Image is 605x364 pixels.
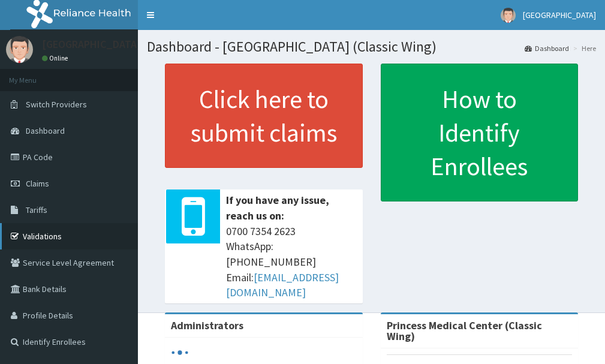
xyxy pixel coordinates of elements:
img: User Image [6,36,33,63]
h1: Dashboard - [GEOGRAPHIC_DATA] (Classic Wing) [147,39,596,55]
a: Online [42,54,71,62]
span: Switch Providers [26,99,87,110]
span: Dashboard [26,125,65,136]
span: [GEOGRAPHIC_DATA] [523,10,596,20]
span: 0700 7354 2623 WhatsApp: [PHONE_NUMBER] Email: [226,224,357,301]
a: Dashboard [525,43,569,53]
span: Tariffs [26,204,47,215]
img: User Image [501,8,516,23]
svg: audio-loading [171,344,189,362]
p: [GEOGRAPHIC_DATA] [42,39,141,50]
li: Here [570,43,596,53]
span: Claims [26,178,49,189]
a: How to Identify Enrollees [381,64,579,201]
a: Click here to submit claims [165,64,363,168]
a: [EMAIL_ADDRESS][DOMAIN_NAME] [226,270,339,300]
b: If you have any issue, reach us on: [226,193,329,222]
b: Administrators [171,318,243,332]
strong: Princess Medical Center (Classic Wing) [387,318,542,343]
